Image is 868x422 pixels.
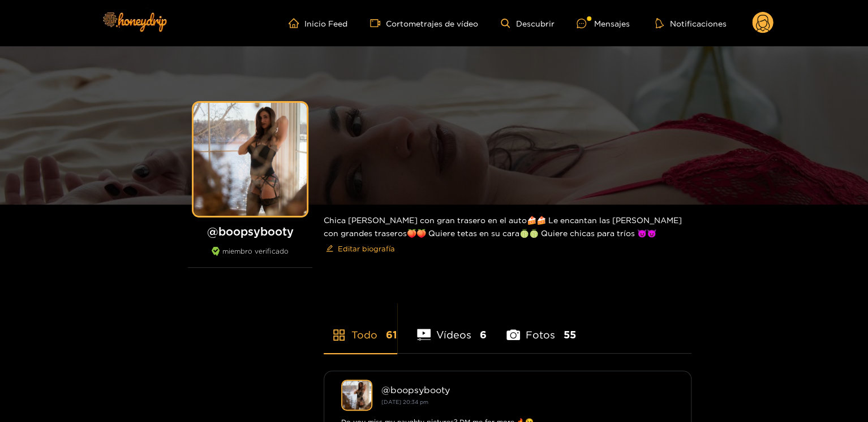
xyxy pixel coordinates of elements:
span: tienda de aplicaciones [332,328,346,342]
font: Fotos [526,329,555,340]
button: editarEditar biografía [324,240,397,258]
font: Editar biografía [338,245,395,253]
font: Notificaciones [669,19,726,28]
font: Cortometrajes de vídeo [386,19,478,28]
font: miembro verificado [222,247,289,255]
font: 6 [480,329,487,340]
small: [DATE] 20:34 pm [381,399,428,405]
img: boopsybooty [341,380,372,411]
font: Vídeos [436,329,471,340]
font: Chica [PERSON_NAME] con gran trasero en el auto🍰🍰 Le encantan las [PERSON_NAME] con grandes trase... [324,216,682,237]
font: 61 [386,329,397,340]
font: Inicio Feed [304,19,347,28]
font: 55 [564,329,576,340]
font: Todo [351,329,377,340]
a: Inicio Feed [289,18,347,28]
font: Mensajes [594,19,629,28]
a: Descubrir [501,19,554,28]
a: Cortometrajes de vídeo [370,18,478,28]
font: Descubrir [515,19,554,28]
span: cámara de vídeo [370,18,386,28]
span: editar [326,245,333,253]
font: @boopsybooty [207,225,294,237]
div: @ boopsybooty [381,385,674,395]
button: Notificaciones [652,18,729,29]
span: hogar [289,18,304,28]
